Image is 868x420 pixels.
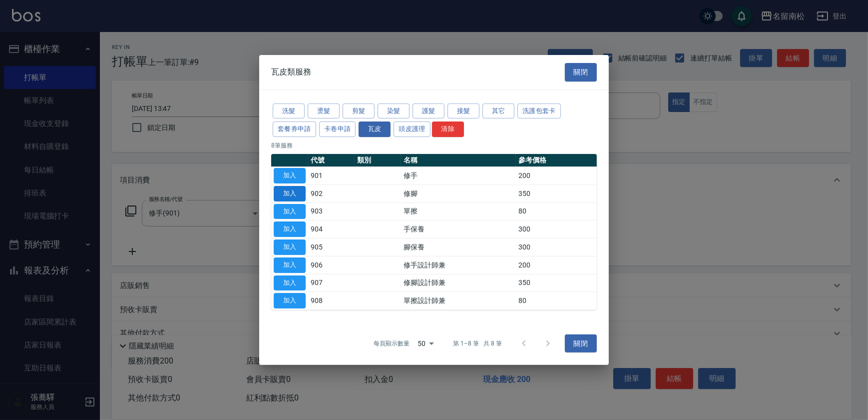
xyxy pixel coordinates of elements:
button: 加入 [274,203,306,219]
button: 套餐券申請 [273,121,316,137]
button: 加入 [274,239,306,255]
td: 80 [516,202,597,220]
button: 關閉 [565,63,597,81]
button: 其它 [482,103,514,118]
button: 加入 [274,186,306,201]
button: 清除 [432,121,464,137]
button: 關閉 [565,334,597,353]
td: 200 [516,256,597,274]
button: 頭皮護理 [394,121,431,137]
td: 80 [516,292,597,310]
td: 修手 [401,166,516,184]
button: 卡卷申請 [319,121,356,137]
button: 染髮 [378,103,410,118]
td: 手保養 [401,220,516,238]
button: 瓦皮 [359,121,391,137]
th: 參考價格 [516,154,597,167]
div: 50 [414,330,437,357]
th: 代號 [308,154,355,167]
th: 類別 [355,154,401,167]
td: 修手設計師兼 [401,256,516,274]
td: 902 [308,184,355,202]
td: 904 [308,220,355,238]
button: 加入 [274,275,306,290]
td: 903 [308,202,355,220]
td: 906 [308,256,355,274]
td: 350 [516,274,597,292]
td: 300 [516,220,597,238]
td: 901 [308,166,355,184]
button: 護髮 [413,103,444,118]
p: 8 筆服務 [271,141,597,150]
button: 加入 [274,221,306,237]
td: 修腳 [401,184,516,202]
p: 每頁顯示數量 [374,339,410,348]
span: 瓦皮類服務 [271,67,311,77]
td: 908 [308,292,355,310]
td: 修腳設計師兼 [401,274,516,292]
button: 加入 [274,293,306,308]
td: 350 [516,184,597,202]
th: 名稱 [401,154,516,167]
button: 剪髮 [343,103,375,118]
td: 200 [516,166,597,184]
td: 905 [308,238,355,256]
td: 腳保養 [401,238,516,256]
td: 單擦 [401,202,516,220]
td: 單擦設計師兼 [401,292,516,310]
td: 907 [308,274,355,292]
button: 加入 [274,257,306,273]
button: 接髮 [447,103,479,118]
button: 洗髮 [273,103,305,118]
p: 第 1–8 筆 共 8 筆 [453,339,502,348]
button: 燙髮 [308,103,340,118]
button: 加入 [274,168,306,183]
td: 300 [516,238,597,256]
button: 洗護包套卡 [517,103,561,118]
